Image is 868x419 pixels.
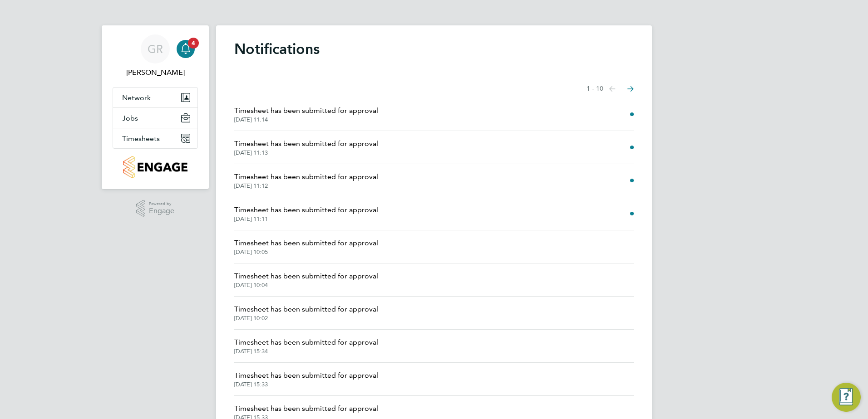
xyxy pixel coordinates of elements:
[234,304,378,315] span: Timesheet has been submitted for approval
[113,108,197,128] button: Jobs
[234,370,378,381] span: Timesheet has been submitted for approval
[587,84,603,93] span: 1 - 10
[832,383,861,412] button: Engage Resource Center
[234,238,378,256] a: Timesheet has been submitted for approval[DATE] 10:05
[149,200,174,208] span: Powered by
[234,116,378,123] span: [DATE] 11:14
[234,149,378,156] span: [DATE] 11:13
[234,205,378,223] a: Timesheet has been submitted for approval[DATE] 11:11
[234,271,378,282] span: Timesheet has been submitted for approval
[177,34,195,63] a: 4
[234,304,378,322] a: Timesheet has been submitted for approval[DATE] 10:02
[234,40,634,58] h1: Notifications
[234,238,378,248] span: Timesheet has been submitted for approval
[113,67,198,78] span: Graham Richardson
[149,207,174,215] span: Engage
[234,215,378,223] span: [DATE] 11:11
[113,128,197,148] button: Timesheets
[234,337,378,348] span: Timesheet has been submitted for approval
[234,205,378,215] span: Timesheet has been submitted for approval
[234,105,378,116] span: Timesheet has been submitted for approval
[113,34,198,78] a: GR[PERSON_NAME]
[234,337,378,355] a: Timesheet has been submitted for approval[DATE] 15:34
[234,171,378,182] span: Timesheet has been submitted for approval
[234,381,378,388] span: [DATE] 15:33
[234,171,378,190] a: Timesheet has been submitted for approval[DATE] 11:12
[123,156,187,178] img: countryside-properties-logo-retina.png
[234,282,378,289] span: [DATE] 10:04
[122,114,138,122] span: Jobs
[102,25,209,189] nav: Main navigation
[122,93,151,102] span: Network
[234,138,378,156] a: Timesheet has been submitted for approval[DATE] 11:13
[113,88,197,107] button: Network
[234,271,378,289] a: Timesheet has been submitted for approval[DATE] 10:04
[188,38,199,49] span: 4
[234,248,378,256] span: [DATE] 10:05
[234,370,378,388] a: Timesheet has been submitted for approval[DATE] 15:33
[234,182,378,190] span: [DATE] 11:12
[234,403,378,414] span: Timesheet has been submitted for approval
[122,134,160,143] span: Timesheets
[234,315,378,322] span: [DATE] 10:02
[587,80,634,98] nav: Select page of notifications list
[234,138,378,149] span: Timesheet has been submitted for approval
[234,348,378,355] span: [DATE] 15:34
[234,105,378,123] a: Timesheet has been submitted for approval[DATE] 11:14
[113,156,198,178] a: Go to home page
[148,43,163,55] span: GR
[136,200,175,217] a: Powered byEngage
